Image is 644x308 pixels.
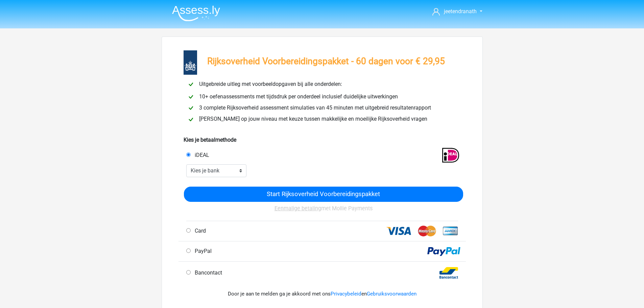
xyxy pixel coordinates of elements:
span: PayPal [192,248,212,254]
input: Start Rijksoverheid Voorbereidingspakket [184,187,463,202]
u: Eenmalige betaling [275,205,321,212]
span: [PERSON_NAME] op jouw niveau met keuze tussen makkelijke en moeilijke Rijksoverheid vragen [196,116,430,122]
img: checkmark [187,93,195,101]
span: Bancontact [192,269,222,276]
span: jeetendranath [444,8,477,15]
img: checkmark [187,115,195,124]
h3: Rijksoverheid Voorbereidingspakket - 60 dagen voor € 29,95 [207,56,445,67]
a: jeetendranath [430,7,477,16]
div: met Mollie Payments [184,202,463,221]
img: checkmark [187,80,195,89]
a: Privacybeleid [331,291,361,297]
b: Kies je betaalmethode [184,137,236,143]
span: iDEAL [192,152,209,158]
div: Door je aan te melden ga je akkoord met ons en [184,282,461,306]
a: Gebruiksvoorwaarden [367,291,416,297]
span: 3 complete Rijksoverheid assessment simulaties van 45 minuten met uitgebreid resultatenrapport [196,104,434,111]
span: Card [192,228,206,234]
span: Uitgebreide uitleg met voorbeeldopgaven bij alle onderdelen: [196,81,345,87]
img: checkmark [187,104,195,112]
span: 10+ oefenassessments met tijdsdruk per onderdeel inclusief duidelijke uitwerkingen [196,93,401,100]
img: Assessly [172,5,220,21]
